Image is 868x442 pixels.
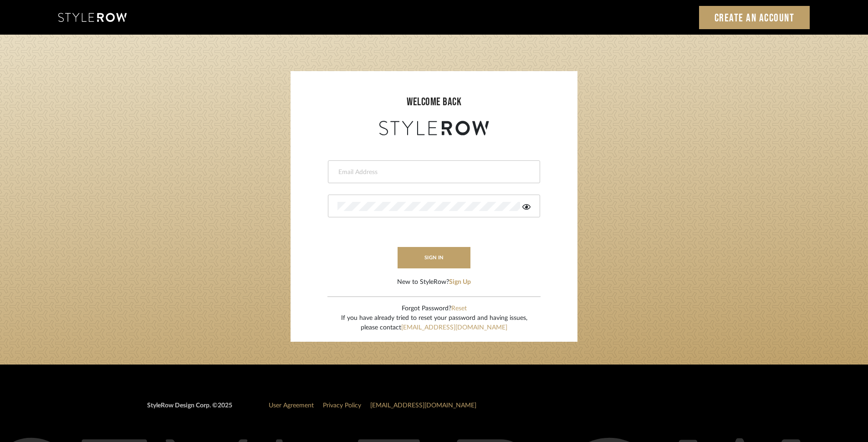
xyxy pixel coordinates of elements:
[269,402,314,409] a: User Agreement
[370,402,476,409] a: [EMAIL_ADDRESS][DOMAIN_NAME]
[699,6,810,29] a: Create an Account
[300,94,568,110] div: welcome back
[449,278,471,287] button: Sign Up
[147,401,232,418] div: StyleRow Design Corp. ©2025
[323,402,361,409] a: Privacy Policy
[337,168,528,177] input: Email Address
[341,304,527,314] div: Forgot Password?
[398,247,470,268] button: sign in
[451,304,467,314] button: Reset
[397,278,471,287] div: New to StyleRow?
[341,314,527,333] div: If you have already tried to reset your password and having issues, please contact
[401,324,507,331] a: [EMAIL_ADDRESS][DOMAIN_NAME]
